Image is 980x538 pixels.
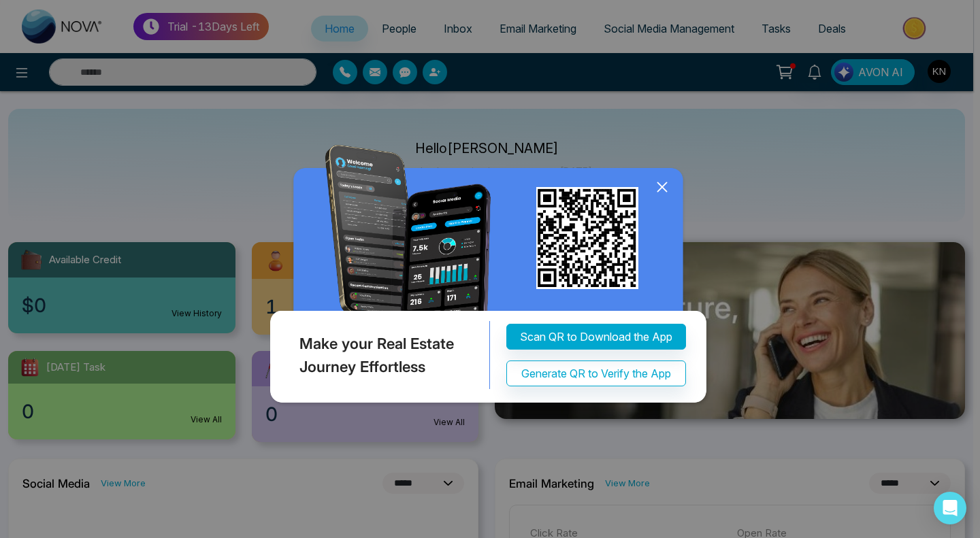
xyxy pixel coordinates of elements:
div: Open Intercom Messenger [934,492,966,524]
div: Make your Real Estate Journey Effortless [267,321,490,389]
button: Scan QR to Download the App [506,324,686,350]
button: Generate QR to Verify the App [506,360,686,386]
img: qr_for_download_app.png [536,187,638,289]
img: QRModal [267,145,713,409]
